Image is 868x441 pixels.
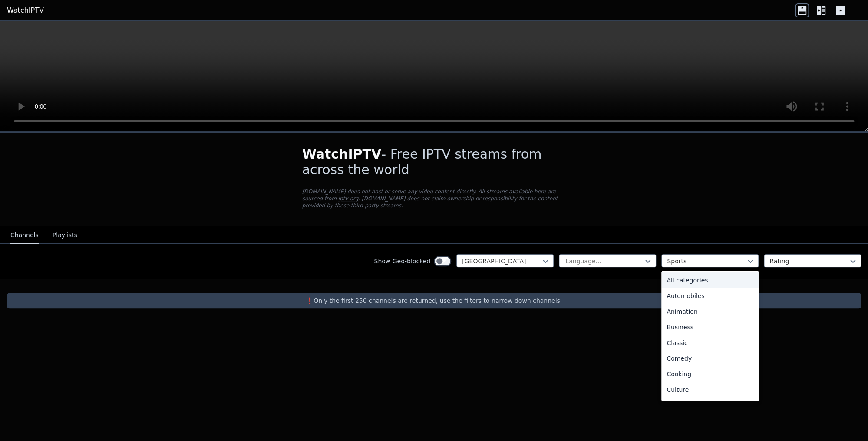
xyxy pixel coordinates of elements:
div: Documentary [661,398,759,413]
p: [DOMAIN_NAME] does not host or serve any video content directly. All streams available here are s... [302,188,566,209]
div: Animation [661,304,759,319]
div: Classic [661,335,759,351]
label: Show Geo-blocked [374,257,430,265]
a: iptv-org [338,196,359,202]
span: WatchIPTV [302,146,382,162]
div: All categories [661,272,759,288]
div: Cooking [661,366,759,382]
div: Culture [661,382,759,398]
a: WatchIPTV [7,5,44,16]
p: ❗️Only the first 250 channels are returned, use the filters to narrow down channels. [10,296,858,305]
div: Business [661,319,759,335]
h1: - Free IPTV streams from across the world [302,146,566,178]
button: Channels [10,227,39,244]
button: Playlists [53,227,77,244]
div: Comedy [661,351,759,366]
div: Automobiles [661,288,759,304]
